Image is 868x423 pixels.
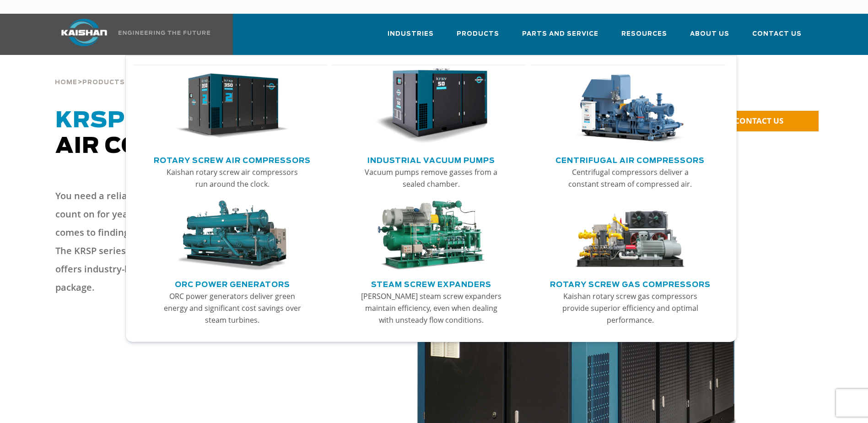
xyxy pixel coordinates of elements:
[119,31,210,35] img: Engineering the future
[522,22,598,53] a: Parts and Service
[574,201,686,271] img: thumb-Rotary-Screw-Gas-Compressors
[734,115,783,126] span: CONTACT US
[388,22,434,53] a: Industries
[522,29,598,39] span: Parts and Service
[375,68,487,144] img: thumb-Industrial-Vacuum-Pumps
[55,110,253,132] span: KRSP Premium
[371,277,491,290] a: Steam Screw Expanders
[175,277,290,290] a: ORC Power Generators
[176,68,288,144] img: thumb-Rotary-Screw-Air-Compressors
[705,111,819,131] a: CONTACT US
[50,19,119,46] img: kaishan logo
[457,29,499,39] span: Products
[388,29,434,39] span: Industries
[752,22,802,53] a: Contact Us
[621,29,667,39] span: Resources
[154,152,311,166] a: Rotary Screw Air Compressors
[50,14,212,55] a: Kaishan USA
[55,80,77,86] span: Home
[55,187,321,297] p: You need a reliable source of compressed air that you can count on for years to come. Failure is ...
[690,22,729,53] a: About Us
[550,277,711,290] a: Rotary Screw Gas Compressors
[161,166,304,190] p: Kaishan rotary screw air compressors run around the clock.
[555,152,705,166] a: Centrifugal Air Compressors
[82,80,125,86] span: Products
[457,22,499,53] a: Products
[55,55,261,90] div: > >
[161,290,304,326] p: ORC power generators deliver green energy and significant cost savings over steam turbines.
[559,290,701,326] p: Kaishan rotary screw gas compressors provide superior efficiency and optimal performance.
[559,166,701,190] p: Centrifugal compressors deliver a constant stream of compressed air.
[176,201,288,271] img: thumb-ORC-Power-Generators
[752,29,802,39] span: Contact Us
[82,78,125,86] a: Products
[55,110,302,157] span: Air Compressors
[367,152,495,166] a: Industrial Vacuum Pumps
[55,78,77,86] a: Home
[574,68,686,144] img: thumb-Centrifugal-Air-Compressors
[360,166,502,190] p: Vacuum pumps remove gasses from a sealed chamber.
[690,29,729,39] span: About Us
[621,22,667,53] a: Resources
[375,201,487,271] img: thumb-Steam-Screw-Expanders
[360,290,502,326] p: [PERSON_NAME] steam screw expanders maintain efficiency, even when dealing with unsteady flow con...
